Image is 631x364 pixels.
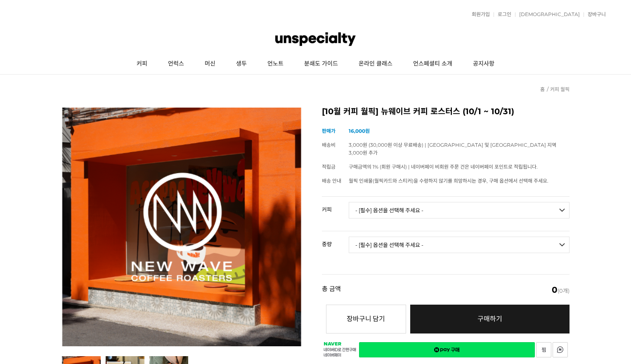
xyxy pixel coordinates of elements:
a: 공지사항 [463,54,505,74]
a: 언럭스 [158,54,194,74]
a: 새창 [553,342,568,357]
a: 구매하기 [410,305,570,333]
span: 배송 안내 [322,178,341,184]
a: 새창 [536,342,551,357]
a: 머신 [194,54,226,74]
a: 회원가입 [468,12,490,17]
span: 월픽 인쇄물(월픽카드와 스티커)을 수령하지 않기를 희망하시는 경우, 구매 옵션에서 선택해 주세요. [349,178,548,184]
span: 구매하기 [477,315,502,323]
a: 홈 [540,86,545,92]
button: 장바구니 담기 [326,305,406,333]
a: 언노트 [257,54,294,74]
span: 판매가 [322,128,336,134]
span: 구매금액의 1% (회원 구매시) | 네이버페이 비회원 주문 건은 네이버페이 포인트로 적립됩니다. [349,164,538,170]
img: 언스페셜티 몰 [275,27,355,52]
a: 언스페셜티 소개 [403,54,463,74]
a: [DEMOGRAPHIC_DATA] [515,12,580,17]
strong: 총 금액 [322,286,341,294]
a: 커피 [126,54,158,74]
span: 3,000원 (30,000원 이상 무료배송) | [GEOGRAPHIC_DATA] 및 [GEOGRAPHIC_DATA] 지역 3,000원 추가 [349,142,556,156]
span: 배송비 [322,142,336,148]
a: 새창 [359,342,535,357]
h2: [10월 커피 월픽] 뉴웨이브 커피 로스터스 (10/1 ~ 10/31) [322,108,570,116]
span: 적립금 [322,164,336,170]
span: (0개) [552,286,570,294]
em: 0 [552,285,558,295]
a: 온라인 클래스 [348,54,403,74]
a: 분쇄도 가이드 [294,54,348,74]
a: 커피 월픽 [550,86,570,92]
th: 커피 [322,197,349,216]
th: 중량 [322,231,349,250]
img: [10월 커피 월픽] 뉴웨이브 커피 로스터스 (10/1 ~ 10/31) [62,108,301,346]
a: 로그인 [494,12,511,17]
a: 장바구니 [584,12,606,17]
strong: 16,000원 [349,128,370,134]
a: 생두 [226,54,257,74]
